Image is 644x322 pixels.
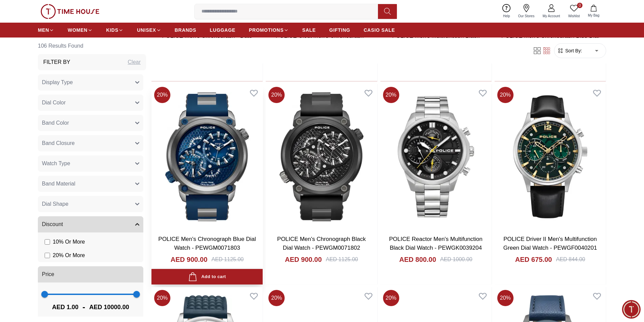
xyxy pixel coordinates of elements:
[364,27,395,33] span: CASIO SALE
[564,47,582,54] span: Sort By:
[564,3,584,20] a: 0Wishlist
[268,87,285,103] span: 20 %
[516,14,537,19] span: Our Stores
[329,24,350,36] a: GIFTING
[106,24,123,36] a: KIDS
[266,84,377,229] img: POLICE Men's Chronograph Black Dial Watch - PEWGM0071802
[38,135,143,151] button: Band Closure
[556,255,585,264] div: AED 844.00
[41,4,99,19] img: ...
[503,236,597,251] a: POLICE Driver II Men's Multifunction Green Dial Watch - PEWGF0040201
[585,13,602,18] span: My Bag
[277,236,366,251] a: POLICE Men's Chronograph Black Dial Watch - PEWGM0071802
[128,58,141,66] div: Clear
[383,290,399,306] span: 20 %
[364,24,395,36] a: CASIO SALE
[515,255,552,264] h4: AED 675.00
[210,24,236,36] a: LUGGAGE
[399,255,436,264] h4: AED 800.00
[38,74,143,91] button: Display Type
[188,272,226,281] div: Add to cart
[42,139,75,147] span: Band Closure
[212,255,244,264] div: AED 1125.00
[514,3,539,20] a: Our Stores
[171,255,208,264] h4: AED 900.00
[151,84,263,229] img: POLICE Men's Chronograph Blue Dial Watch - PEWGM0071803
[495,84,606,229] img: POLICE Driver II Men's Multifunction Green Dial Watch - PEWGF0040201
[302,27,316,33] span: SALE
[329,27,350,33] span: GIFTING
[52,302,78,312] span: AED 1.00
[584,3,603,19] button: My Bag
[38,24,54,36] a: MEN
[154,87,170,103] span: 20 %
[42,200,68,208] span: Dial Shape
[38,216,143,232] button: Discount
[566,14,582,19] span: Wishlist
[158,236,256,251] a: POLICE Men's Chronograph Blue Dial Watch - PEWGM0071803
[154,290,170,306] span: 20 %
[249,24,289,36] a: PROMOTIONS
[302,24,316,36] a: SALE
[42,78,73,86] span: Display Type
[38,95,143,111] button: Dial Color
[557,47,582,54] button: Sort By:
[42,220,63,228] span: Discount
[38,266,143,282] button: Price
[38,115,143,131] button: Band Color
[43,58,70,66] h3: Filter By
[38,155,143,172] button: Watch Type
[137,27,156,33] span: UNISEX
[38,176,143,192] button: Band Material
[42,99,66,107] span: Dial Color
[380,84,492,229] img: POLICE Reactor Men's Multifunction Black Dial Watch - PEWGK0039204
[249,27,284,33] span: PROMOTIONS
[577,3,582,8] span: 0
[78,302,89,313] span: -
[210,27,236,33] span: LUGGAGE
[500,14,513,19] span: Help
[137,24,161,36] a: UNISEX
[497,290,514,306] span: 20 %
[42,159,70,168] span: Watch Type
[499,3,514,20] a: Help
[68,24,93,36] a: WOMEN
[68,27,88,33] span: WOMEN
[389,236,482,251] a: POLICE Reactor Men's Multifunction Black Dial Watch - PEWGK0039204
[151,269,263,285] button: Add to cart
[440,255,472,264] div: AED 1000.00
[38,196,143,212] button: Dial Shape
[383,87,399,103] span: 20 %
[42,119,69,127] span: Band Color
[106,27,118,33] span: KIDS
[45,253,50,258] input: 20% Or More
[175,27,196,33] span: BRANDS
[326,255,358,264] div: AED 1125.00
[268,290,285,306] span: 20 %
[622,300,641,319] div: Chat Widget
[540,14,563,19] span: My Account
[42,270,54,278] span: Price
[53,238,85,246] span: 10 % Or More
[89,302,129,312] span: AED 10000.00
[285,255,322,264] h4: AED 900.00
[497,87,514,103] span: 20 %
[45,239,50,245] input: 10% Or More
[38,38,146,54] h6: 106 Results Found
[175,24,196,36] a: BRANDS
[53,251,85,259] span: 20 % Or More
[38,27,49,33] span: MEN
[42,180,75,188] span: Band Material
